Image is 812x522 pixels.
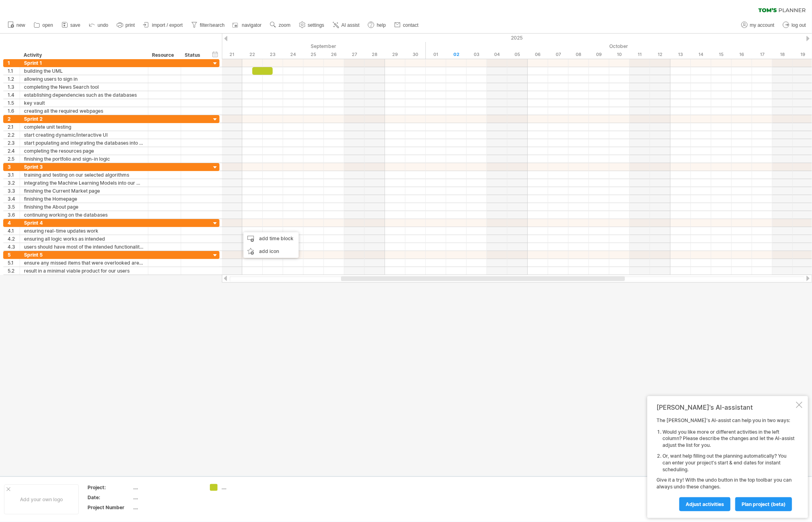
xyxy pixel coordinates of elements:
div: 4 [8,219,20,227]
span: filter/search [200,22,225,28]
div: creating all the required webpages [24,107,144,115]
div: Sunday, 12 October 2025 [650,50,670,59]
div: Friday, 17 October 2025 [752,50,772,59]
div: Activity [24,51,144,59]
div: Sprint 4 [24,219,144,227]
span: new [16,22,25,28]
a: plan project (beta) [735,497,792,511]
div: Project: [88,484,132,491]
div: Wednesday, 8 October 2025 [569,50,589,59]
span: navigator [242,22,261,28]
span: my account [750,22,774,28]
div: Friday, 10 October 2025 [609,50,630,59]
div: finishing the About page [24,203,144,211]
div: 1.3 [8,83,20,91]
div: Add your own logo [4,484,79,514]
div: 1.5 [8,99,20,107]
div: 3.3 [8,187,20,195]
div: Resource [152,51,176,59]
div: continuing working on the databases [24,211,144,219]
div: .... [133,504,200,511]
div: 4.2 [8,235,20,243]
a: settings [297,20,327,30]
div: 5.1 [8,259,20,267]
li: Would you like more or different activities in the left column? Please describe the changes and l... [662,429,794,449]
div: Sprint 3 [24,163,144,171]
div: establishing dependencies such as the databases [24,91,144,99]
div: add time block [243,232,299,245]
a: undo [87,20,111,30]
div: 3 [8,163,20,171]
span: Adjust activities [686,501,724,507]
a: Adjust activities [679,497,730,511]
div: complete unit testing [24,123,144,131]
div: Monday, 29 September 2025 [385,50,405,59]
div: Sunday, 5 October 2025 [507,50,528,59]
div: 5.2 [8,267,20,275]
div: Friday, 26 September 2025 [324,50,344,59]
div: .... [133,494,200,501]
a: help [366,20,388,30]
span: help [377,22,386,28]
div: 1.4 [8,91,20,99]
div: Sprint 5 [24,251,144,259]
div: Saturday, 27 September 2025 [344,50,365,59]
div: finishing the Current Market page [24,187,144,195]
div: 2.1 [8,123,20,131]
span: zoom [279,22,290,28]
div: Friday, 3 October 2025 [467,50,487,59]
li: Or, want help filling out the planning automatically? You can enter your project's start & end da... [662,453,794,473]
a: new [6,20,28,30]
div: allowing users to sign in [24,75,144,83]
div: Wednesday, 24 September 2025 [283,50,303,59]
a: contact [392,20,421,30]
div: completing the resources page [24,147,144,155]
div: 5 [8,251,20,259]
div: key vault [24,99,144,107]
div: Thursday, 2 October 2025 [446,50,467,59]
div: finishing the Homepage [24,195,144,203]
div: 1.1 [8,67,20,75]
div: completing the News Search tool [24,83,144,91]
a: save [60,20,83,30]
div: 3.2 [8,179,20,187]
a: AI assist [331,20,362,30]
div: Monday, 22 September 2025 [242,50,263,59]
div: finishing the portfolio and sign-in logic [24,155,144,163]
a: filter/search [189,20,227,30]
a: print [115,20,137,30]
div: 2.5 [8,155,20,163]
div: 2 [8,115,20,123]
span: plan project (beta) [742,501,786,507]
div: result in a minimal viable product for our users [24,267,144,275]
div: training and testing on our selected algorithms [24,171,144,179]
div: start creating dynamic/interactive UI [24,131,144,139]
div: Date: [88,494,132,501]
span: settings [308,22,324,28]
span: open [42,22,53,28]
span: print [126,22,135,28]
div: 1 [8,59,20,67]
div: [PERSON_NAME]'s AI-assistant [656,403,794,411]
a: navigator [231,20,264,30]
div: Sprint 2 [24,115,144,123]
div: Monday, 6 October 2025 [528,50,548,59]
div: Wednesday, 15 October 2025 [711,50,732,59]
div: ensuring real-time updates work [24,227,144,235]
div: Sprint 1 [24,59,144,67]
a: log out [781,20,808,30]
div: Tuesday, 30 September 2025 [405,50,426,59]
div: .... [133,484,200,491]
div: Saturday, 18 October 2025 [772,50,793,59]
div: Sunday, 21 September 2025 [222,50,242,59]
div: .... [221,484,265,491]
div: 1.2 [8,75,20,83]
div: 4.1 [8,227,20,235]
div: 3.5 [8,203,20,211]
div: Thursday, 25 September 2025 [303,50,324,59]
div: integrating the Machine Learning Models into our website [24,179,144,187]
div: Project Number [88,504,132,511]
a: my account [739,20,777,30]
div: Status [185,51,202,59]
div: ensuring all logic works as intended [24,235,144,243]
